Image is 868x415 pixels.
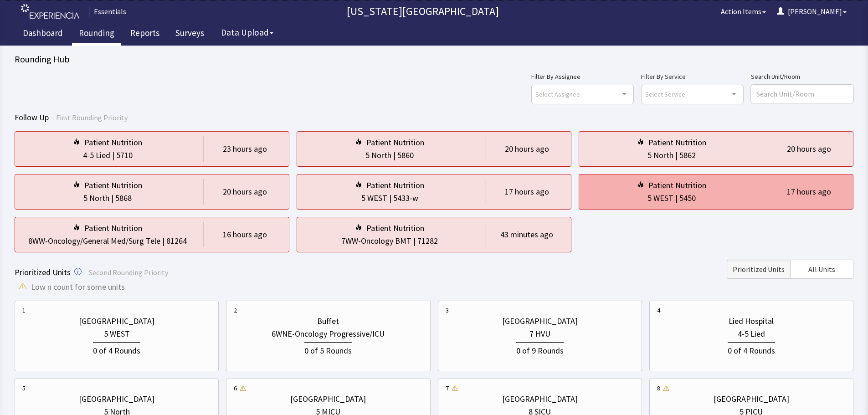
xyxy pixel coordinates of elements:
div: 17 hours ago [787,185,831,198]
a: Dashboard [16,23,70,46]
div: 5 North [647,149,673,162]
div: 4-5 Lied [738,328,765,340]
div: Patient Nutrition [648,136,706,149]
div: | [109,192,115,205]
div: [GEOGRAPHIC_DATA] [290,393,366,405]
div: Buffet [317,315,339,328]
div: 16 hours ago [223,228,267,241]
p: [US_STATE][GEOGRAPHIC_DATA] [130,4,715,19]
span: Prioritized Units [733,264,785,275]
label: Filter By Assignee [531,71,634,82]
div: 7 [446,384,449,393]
div: [GEOGRAPHIC_DATA] [714,393,789,405]
div: 5 North [83,192,109,205]
div: 20 hours ago [223,185,267,198]
input: Search Unit/Room [751,85,853,103]
button: [PERSON_NAME] [771,2,852,20]
span: Prioritized Units [15,267,71,277]
div: | [387,192,393,205]
div: 5433-w [393,192,418,205]
div: 7 HVU [529,328,550,340]
div: 0 of 4 Rounds [728,342,775,357]
span: Second Rounding Priority [89,268,168,277]
div: Patient Nutrition [366,136,424,149]
img: experiencia_logo.png [21,4,79,19]
div: Patient Nutrition [84,179,142,192]
div: | [391,149,397,162]
button: All Units [790,260,853,279]
div: | [673,149,679,162]
div: 0 of 4 Rounds [93,342,140,357]
div: Patient Nutrition [84,222,142,235]
div: 5 WEST [647,192,673,205]
div: 5450 [679,192,696,205]
div: | [673,192,679,205]
span: All Units [808,264,835,275]
span: Low n count for some units [31,281,125,293]
div: | [110,149,116,162]
div: 5862 [679,149,696,162]
button: Prioritized Units [727,260,790,279]
div: 0 of 5 Rounds [304,342,352,357]
a: Surveys [169,23,211,46]
div: Patient Nutrition [84,136,142,149]
div: Patient Nutrition [366,179,424,192]
div: 0 of 9 Rounds [516,342,564,357]
div: 3 [446,306,449,315]
button: Data Upload [216,24,279,41]
button: Action Items [715,2,771,20]
div: 17 hours ago [505,185,549,198]
div: 1 [22,306,26,315]
div: 7WW-Oncology BMT [341,235,411,247]
label: Filter By Service [641,71,744,82]
div: | [160,235,166,247]
div: [GEOGRAPHIC_DATA] [79,393,154,405]
div: Follow Up [15,111,853,124]
div: Patient Nutrition [366,222,424,235]
div: 20 hours ago [505,143,549,155]
span: Select Service [645,89,685,99]
div: 43 minutes ago [500,228,553,241]
div: [GEOGRAPHIC_DATA] [502,393,578,405]
div: 81264 [166,235,187,247]
div: 6 [234,384,237,393]
a: Reports [123,23,166,46]
div: Rounding Hub [15,53,853,66]
div: 2 [234,306,237,315]
div: Patient Nutrition [648,179,706,192]
span: First Rounding Priority [56,113,128,122]
div: 5 [22,384,26,393]
div: | [411,235,417,247]
div: 8 [657,384,660,393]
div: 5710 [116,149,133,162]
label: Search Unit/Room [751,71,853,82]
div: 4 [657,306,660,315]
div: 4-5 Lied [83,149,110,162]
div: 20 hours ago [787,143,831,155]
a: Rounding [72,23,121,46]
div: 5 North [365,149,391,162]
div: 8WW-Oncology/General Med/Surg Tele [28,235,160,247]
div: 5860 [397,149,414,162]
div: 71282 [417,235,438,247]
div: [GEOGRAPHIC_DATA] [79,315,154,328]
div: 5 WEST [361,192,387,205]
div: Essentials [89,6,126,17]
div: 5868 [115,192,132,205]
span: Select Assignee [535,89,580,99]
div: 6WNE-Oncology Progressive/ICU [272,328,385,340]
div: 5 WEST [104,328,130,340]
div: [GEOGRAPHIC_DATA] [502,315,578,328]
div: Lied Hospital [729,315,774,328]
div: 23 hours ago [223,143,267,155]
